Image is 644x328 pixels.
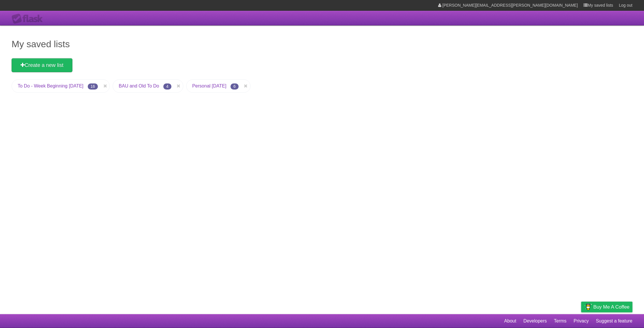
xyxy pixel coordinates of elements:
[12,37,632,51] h1: My saved lists
[192,83,226,88] a: Personal [DATE]
[596,316,632,327] a: Suggest a feature
[230,83,239,90] span: 6
[504,316,516,327] a: About
[554,316,567,327] a: Terms
[163,83,171,90] span: 4
[593,302,630,312] span: Buy me a coffee
[12,14,46,24] div: Flask
[574,316,589,327] a: Privacy
[119,83,159,88] a: BAU and Old To Do
[523,316,547,327] a: Developers
[18,83,83,88] a: To Do - Week Beginning [DATE]
[88,83,98,90] span: 16
[12,58,72,72] a: Create a new list
[584,302,592,312] img: Buy me a coffee
[581,302,632,312] a: Buy me a coffee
